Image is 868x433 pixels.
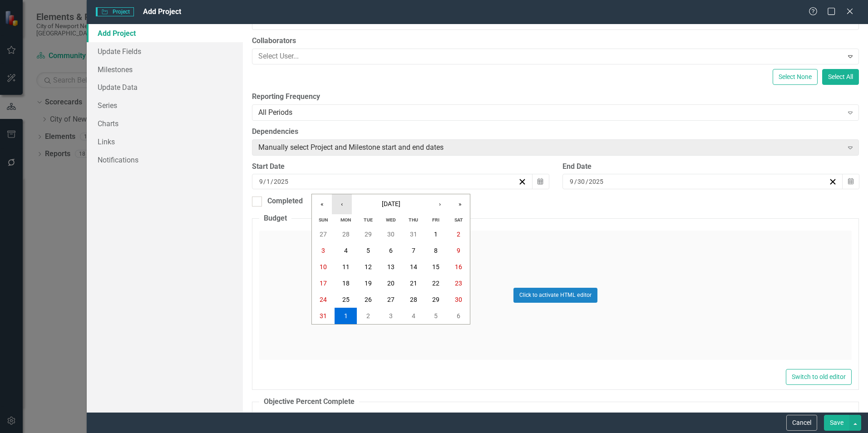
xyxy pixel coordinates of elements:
[320,263,327,271] abbr: August 10, 2025
[562,162,859,172] div: End Date
[364,217,373,223] abbr: Tuesday
[387,280,395,287] abbr: August 20, 2025
[455,296,462,303] abbr: August 30, 2025
[409,217,418,223] abbr: Thursday
[258,107,843,118] div: All Periods
[335,291,357,308] button: August 25, 2025
[380,275,402,291] button: August 20, 2025
[252,162,548,172] div: Start Date
[447,226,470,242] button: August 2, 2025
[410,263,417,271] abbr: August 14, 2025
[87,78,243,96] a: Update Data
[402,259,425,275] button: August 14, 2025
[365,280,372,287] abbr: August 19, 2025
[410,280,417,287] abbr: August 21, 2025
[387,231,395,238] abbr: July 30, 2025
[382,200,400,207] span: [DATE]
[344,312,348,320] abbr: September 1, 2025
[389,247,393,254] abbr: August 6, 2025
[335,226,357,242] button: July 28, 2025
[380,308,402,324] button: September 3, 2025
[259,397,359,407] legend: Objective Percent Complete
[365,231,372,238] abbr: July 29, 2025
[263,177,266,186] span: /
[434,312,438,320] abbr: September 5, 2025
[447,242,470,259] button: August 9, 2025
[312,259,335,275] button: August 10, 2025
[340,217,351,223] abbr: Monday
[366,312,370,320] abbr: September 2, 2025
[87,96,243,114] a: Series
[332,194,352,214] button: ‹
[786,415,817,431] button: Cancel
[455,263,462,271] abbr: August 16, 2025
[425,308,448,324] button: September 5, 2025
[335,308,357,324] button: September 1, 2025
[342,280,350,287] abbr: August 18, 2025
[380,226,402,242] button: July 30, 2025
[402,275,425,291] button: August 21, 2025
[513,288,597,302] button: Click to activate HTML editor
[366,247,370,254] abbr: August 5, 2025
[380,291,402,308] button: August 27, 2025
[335,259,357,275] button: August 11, 2025
[586,177,588,186] span: /
[357,259,380,275] button: August 12, 2025
[312,226,335,242] button: July 27, 2025
[380,259,402,275] button: August 13, 2025
[258,142,843,153] div: Manually select Project and Milestone start and end dates
[357,308,380,324] button: September 2, 2025
[319,217,328,223] abbr: Sunday
[344,247,348,254] abbr: August 4, 2025
[434,247,438,254] abbr: August 8, 2025
[87,133,243,151] a: Links
[574,177,577,186] span: /
[365,263,372,271] abbr: August 12, 2025
[387,296,395,303] abbr: August 27, 2025
[365,296,372,303] abbr: August 26, 2025
[432,217,439,223] abbr: Friday
[430,194,450,214] button: ›
[425,226,448,242] button: August 1, 2025
[425,275,448,291] button: August 22, 2025
[252,127,859,137] label: Dependencies
[266,177,271,186] input: dd
[410,296,417,303] abbr: August 28, 2025
[342,263,350,271] abbr: August 11, 2025
[447,308,470,324] button: September 6, 2025
[357,242,380,259] button: August 5, 2025
[402,242,425,259] button: August 7, 2025
[271,177,273,186] span: /
[434,231,438,238] abbr: August 1, 2025
[267,196,303,207] div: Completed
[320,296,327,303] abbr: August 24, 2025
[822,69,859,85] button: Select All
[252,36,859,46] label: Collaborators
[432,263,439,271] abbr: August 15, 2025
[425,259,448,275] button: August 15, 2025
[402,308,425,324] button: September 4, 2025
[357,275,380,291] button: August 19, 2025
[402,226,425,242] button: July 31, 2025
[87,151,243,169] a: Notifications
[410,231,417,238] abbr: July 31, 2025
[87,24,243,42] a: Add Project
[312,242,335,259] button: August 3, 2025
[321,247,325,254] abbr: August 3, 2025
[87,114,243,133] a: Charts
[342,296,350,303] abbr: August 25, 2025
[425,291,448,308] button: August 29, 2025
[786,369,852,385] button: Switch to old editor
[457,231,460,238] abbr: August 2, 2025
[450,194,470,214] button: »
[412,247,415,254] abbr: August 7, 2025
[380,242,402,259] button: August 6, 2025
[447,259,470,275] button: August 16, 2025
[312,291,335,308] button: August 24, 2025
[432,296,439,303] abbr: August 29, 2025
[412,312,415,320] abbr: September 4, 2025
[425,242,448,259] button: August 8, 2025
[87,60,243,79] a: Milestones
[455,280,462,287] abbr: August 23, 2025
[335,275,357,291] button: August 18, 2025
